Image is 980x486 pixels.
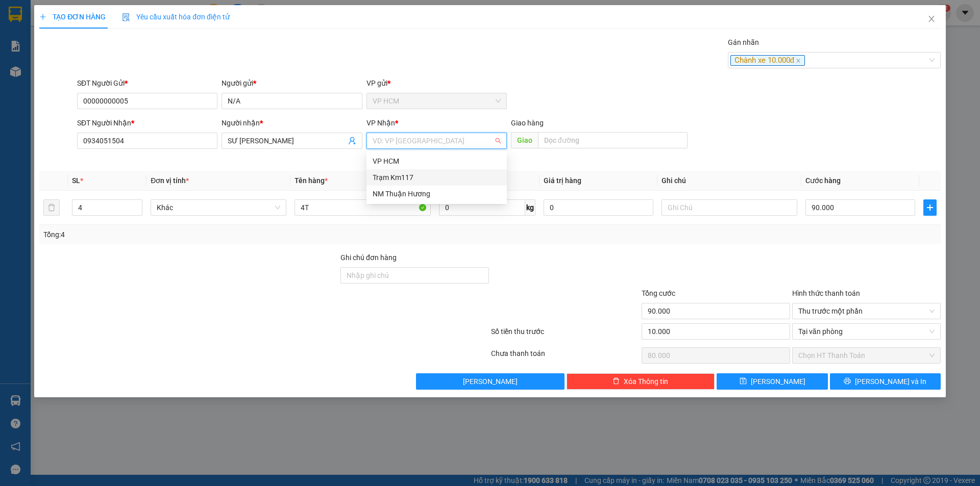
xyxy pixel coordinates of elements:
[366,119,395,127] span: VP Nhận
[491,327,544,336] label: Số tiền thu trước
[77,78,217,89] div: SĐT Người Gửi
[151,176,189,185] span: Đơn vị tính
[43,199,60,216] button: delete
[642,289,675,297] span: Tổng cước
[157,200,280,215] span: Khác
[844,377,851,386] span: printer
[373,172,501,183] div: Trạm Km117
[525,199,535,216] span: kg
[924,203,936,212] span: plus
[101,42,134,48] span: Trạm Km117
[72,176,80,185] span: SL
[373,156,501,167] div: VP HCM
[805,176,841,185] span: Cước hàng
[340,253,397,262] label: Ghi chú đơn hàng
[567,373,715,390] button: deleteXóa Thông tin
[78,60,132,72] span: [STREET_ADDRESS][PERSON_NAME]
[730,55,805,66] span: Chành xe 10.000đ
[855,376,926,387] span: [PERSON_NAME] và In
[751,376,805,387] span: [PERSON_NAME]
[490,348,641,366] div: Chưa thanh toán
[340,267,489,284] input: Ghi chú đơn hàng
[348,137,356,145] span: user-add
[927,15,936,23] span: close
[511,119,544,127] span: Giao hàng
[366,153,507,169] div: VP HCM
[122,13,130,21] img: icon
[511,132,538,148] span: Giao
[23,42,44,48] span: VP HCM
[642,323,790,340] input: 0
[538,132,688,148] input: Dọc đường
[222,117,362,129] div: Người nhận
[657,171,801,191] th: Ghi chú
[4,54,72,79] span: Số 170 [PERSON_NAME], P8, Q11, [PERSON_NAME][GEOGRAPHIC_DATA][PERSON_NAME]
[43,229,378,240] div: Tổng: 4
[544,176,581,185] span: Giá trị hàng
[728,38,759,46] label: Gán nhãn
[366,169,507,186] div: Trạm Km117
[222,78,362,89] div: Người gửi
[792,289,860,297] label: Hình thức thanh toán
[366,78,507,89] div: VP gửi
[373,188,501,199] div: NM Thuận Hương
[373,93,501,109] span: VP HCM
[39,13,106,21] span: TẠO ĐƠN HÀNG
[917,5,946,34] button: Close
[463,376,518,387] span: [PERSON_NAME]
[78,42,102,48] span: VP Nhận:
[44,18,141,26] strong: (NHÀ XE [GEOGRAPHIC_DATA])
[612,377,620,386] span: delete
[798,348,935,363] span: Chọn HT Thanh Toán
[544,199,653,216] input: 0
[624,376,668,387] span: Xóa Thông tin
[366,150,507,162] div: Văn phòng không hợp lệ
[295,176,328,185] span: Tên hàng
[796,58,801,63] span: close
[661,199,797,216] input: Ghi Chú
[366,186,507,202] div: NM Thuận Hương
[122,13,230,21] span: Yêu cầu xuất hóa đơn điện tử
[47,28,138,34] strong: HCM - ĐỊNH QUÁN - PHƯƠNG LÂM
[416,373,565,390] button: [PERSON_NAME]
[77,117,217,129] div: SĐT Người Nhận
[39,13,46,20] span: plus
[39,6,146,17] strong: NHÀ XE THUẬN HƯƠNG
[7,7,32,33] img: logo
[830,373,941,390] button: printer[PERSON_NAME] và In
[923,199,937,216] button: plus
[798,303,935,319] span: Thu trước một phần
[717,373,827,390] button: save[PERSON_NAME]
[295,199,430,216] input: VD: Bàn, Ghế
[798,324,935,339] span: Tại văn phòng
[740,377,747,386] span: save
[4,42,23,48] span: VP Gửi:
